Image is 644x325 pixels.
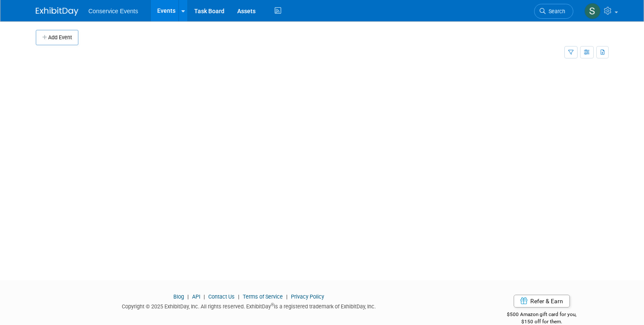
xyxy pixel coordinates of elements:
[236,293,241,300] span: |
[201,293,207,300] span: |
[584,3,601,19] img: Savannah Doctor
[36,30,78,45] button: Add Event
[192,293,200,300] a: API
[284,293,290,300] span: |
[36,7,78,16] img: ExhibitDay
[534,4,573,19] a: Search
[475,305,609,325] div: $500 Amazon gift card for you,
[243,293,283,300] a: Terms of Service
[546,8,565,15] span: Search
[36,301,462,310] div: Copyright © 2025 ExhibitDay, Inc. All rights reserved. ExhibitDay is a registered trademark of Ex...
[89,8,138,15] span: Conservice Events
[271,302,274,307] sup: ®
[208,293,235,300] a: Contact Us
[185,293,191,300] span: |
[291,293,324,300] a: Privacy Policy
[173,293,184,300] a: Blog
[514,295,570,308] a: Refer & Earn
